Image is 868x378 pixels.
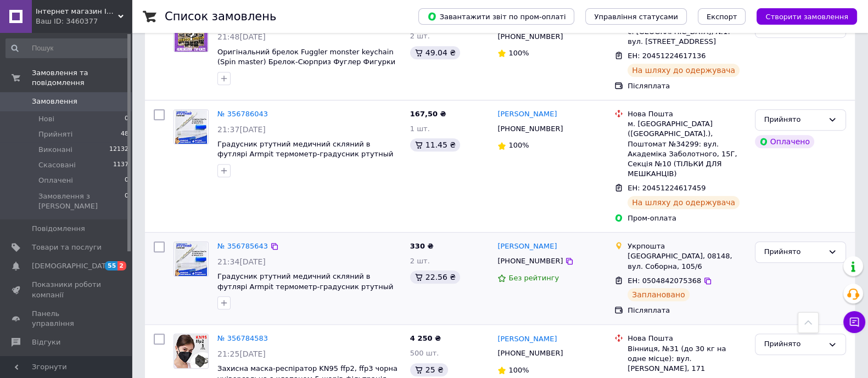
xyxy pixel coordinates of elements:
[105,261,117,270] span: 55
[36,7,118,16] span: Інтернет магазин IQ Rapid
[38,129,72,139] span: Прийняті
[843,311,865,333] button: Чат з покупцем
[125,191,128,211] span: 0
[497,32,563,41] span: [PHONE_NUMBER]
[113,160,128,170] span: 1137
[175,110,208,144] img: Фото товару
[497,241,557,252] a: [PERSON_NAME]
[628,52,705,60] span: ЕН: 20451224617136
[410,270,460,284] div: 22.56 ₴
[217,48,395,76] a: Оригінальний брелок Fuggler monster keychain (Spin master) Брелок-Сюрприз Фуглер Фигурки Монстрів...
[32,280,102,300] span: Показники роботи компанії
[757,8,857,25] button: Створити замовлення
[217,334,268,342] a: № 356784583
[628,344,746,374] div: Вінниця, №31 (до 30 кг на одне місце): вул. [PERSON_NAME], 171
[32,224,85,234] span: Повідомлення
[497,109,557,120] a: [PERSON_NAME]
[165,10,276,23] h1: Список замовлень
[508,274,559,282] span: Без рейтингу
[5,38,130,58] input: Пошук
[410,334,441,342] span: 4 250 ₴
[217,110,268,118] a: № 356786043
[38,191,125,211] span: Замовлення з [PERSON_NAME]
[175,242,208,276] img: Фото товару
[173,17,209,52] a: Фото товару
[32,97,77,106] span: Замовлення
[497,349,563,357] span: [PHONE_NUMBER]
[594,13,678,21] span: Управління статусами
[628,306,746,315] div: Післяплата
[508,141,529,149] span: 100%
[32,242,102,252] span: Товари та послуги
[497,257,563,265] span: [PHONE_NUMBER]
[217,32,266,41] span: 21:48[DATE]
[628,334,746,343] div: Нова Пошта
[628,184,705,192] span: ЕН: 20451224617459
[628,196,740,209] div: На шляху до одержувача
[410,257,430,265] span: 2 шт.
[628,213,746,223] div: Пром-оплата
[508,366,529,374] span: 100%
[628,288,690,301] div: Заплановано
[764,114,824,126] div: Прийнято
[764,246,824,258] div: Прийнято
[628,81,746,91] div: Післяплата
[755,135,814,148] div: Оплачено
[175,18,208,52] img: Фото товару
[410,349,439,357] span: 500 шт.
[746,12,857,20] a: Створити замовлення
[585,8,687,25] button: Управління статусами
[173,241,209,277] a: Фото товару
[125,176,128,185] span: 0
[765,13,848,21] span: Створити замовлення
[32,337,60,347] span: Відгуки
[32,68,132,88] span: Замовлення та повідомлення
[109,145,128,155] span: 12132
[217,349,266,358] span: 21:25[DATE]
[628,251,746,271] div: [GEOGRAPHIC_DATA], 08148, вул. Соборна, 105/6
[707,13,737,21] span: Експорт
[628,241,746,251] div: Укрпошта
[217,125,266,134] span: 21:37[DATE]
[38,114,54,124] span: Нові
[32,309,102,329] span: Панель управління
[698,8,746,25] button: Експорт
[628,109,746,119] div: Нова Пошта
[764,338,824,350] div: Прийнято
[410,46,460,59] div: 49.04 ₴
[38,160,76,170] span: Скасовані
[427,12,565,21] span: Завантажити звіт по пром-оплаті
[628,277,701,285] span: ЕН: 0504842075368
[497,334,557,345] a: [PERSON_NAME]
[628,27,746,47] div: с. [GEOGRAPHIC_DATA], №1: вул. [STREET_ADDRESS]
[121,129,128,139] span: 48
[217,242,268,250] a: № 356785643
[125,114,128,124] span: 0
[32,261,113,271] span: [DEMOGRAPHIC_DATA]
[173,334,209,369] a: Фото товару
[173,109,209,144] a: Фото товару
[36,16,132,26] div: Ваш ID: 3460377
[217,257,266,266] span: 21:34[DATE]
[117,261,126,270] span: 2
[410,138,460,151] div: 11.45 ₴
[410,363,448,376] div: 25 ₴
[410,32,430,40] span: 2 шт.
[410,110,446,118] span: 167,50 ₴
[174,334,208,368] img: Фото товару
[38,145,72,155] span: Виконані
[217,272,393,301] a: Градусник ртутний медичний скляний в футлярі Armpit термометр-градусник ртутный медицинский в фут...
[508,49,529,57] span: 100%
[497,125,563,133] span: [PHONE_NUMBER]
[410,242,434,250] span: 330 ₴
[410,125,430,133] span: 1 шт.
[628,64,740,77] div: На шляху до одержувача
[418,8,574,25] button: Завантажити звіт по пром-оплаті
[217,140,393,168] a: Градусник ртутний медичний скляний в футлярі Armpit термометр-градусник ртутный медицинский в фут...
[628,119,746,179] div: м. [GEOGRAPHIC_DATA] ([GEOGRAPHIC_DATA].), Поштомат №34299: вул. Академіка Заболотного, 15Г, Секц...
[38,176,73,185] span: Оплачені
